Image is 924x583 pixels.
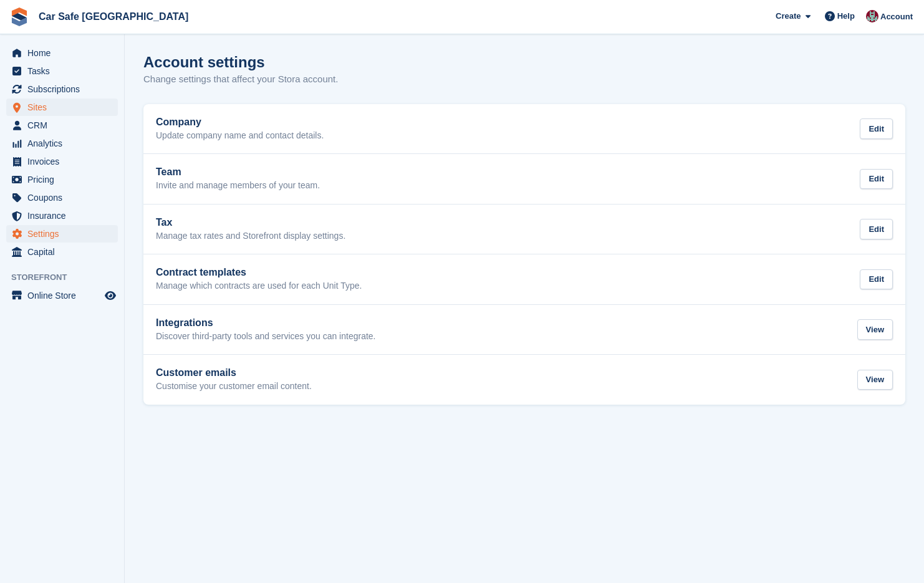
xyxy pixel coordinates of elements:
[143,72,338,87] p: Change settings that affect your Stora account.
[143,104,905,154] a: Company Update company name and contact details. Edit
[27,117,102,134] span: CRM
[27,225,102,243] span: Settings
[34,6,193,27] a: Car Safe [GEOGRAPHIC_DATA]
[156,166,320,178] h2: Team
[880,11,913,23] span: Account
[6,189,118,206] a: menu
[860,219,893,239] div: Edit
[156,317,376,329] h2: Integrations
[103,288,118,303] a: Preview store
[27,171,102,188] span: Pricing
[857,319,893,340] div: View
[143,54,265,70] h1: Account settings
[27,207,102,224] span: Insurance
[156,117,324,128] h2: Company
[866,10,878,22] img: Stefan diResta
[6,99,118,116] a: menu
[27,99,102,116] span: Sites
[6,62,118,80] a: menu
[6,80,118,98] a: menu
[6,243,118,261] a: menu
[156,367,312,378] h2: Customer emails
[27,189,102,206] span: Coupons
[6,117,118,134] a: menu
[6,44,118,62] a: menu
[6,207,118,224] a: menu
[776,10,801,22] span: Create
[6,135,118,152] a: menu
[156,267,362,278] h2: Contract templates
[10,7,29,26] img: stora-icon-8386f47178a22dfd0bd8f6a31ec36ba5ce8667c1dd55bd0f319d3a0aa187defe.svg
[143,154,905,204] a: Team Invite and manage members of your team. Edit
[156,130,324,142] p: Update company name and contact details.
[156,331,376,342] p: Discover third-party tools and services you can integrate.
[6,153,118,170] a: menu
[6,171,118,188] a: menu
[27,44,102,62] span: Home
[860,269,893,290] div: Edit
[857,370,893,390] div: View
[860,169,893,190] div: Edit
[27,153,102,170] span: Invoices
[143,355,905,405] a: Customer emails Customise your customer email content. View
[27,135,102,152] span: Analytics
[156,381,312,392] p: Customise your customer email content.
[143,205,905,254] a: Tax Manage tax rates and Storefront display settings. Edit
[11,271,124,284] span: Storefront
[6,225,118,243] a: menu
[143,305,905,355] a: Integrations Discover third-party tools and services you can integrate. View
[837,10,855,22] span: Help
[27,287,102,304] span: Online Store
[156,180,320,191] p: Invite and manage members of your team.
[27,62,102,80] span: Tasks
[27,80,102,98] span: Subscriptions
[156,281,362,292] p: Manage which contracts are used for each Unit Type.
[143,254,905,304] a: Contract templates Manage which contracts are used for each Unit Type. Edit
[27,243,102,261] span: Capital
[156,231,345,242] p: Manage tax rates and Storefront display settings.
[860,118,893,139] div: Edit
[6,287,118,304] a: menu
[156,217,345,228] h2: Tax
